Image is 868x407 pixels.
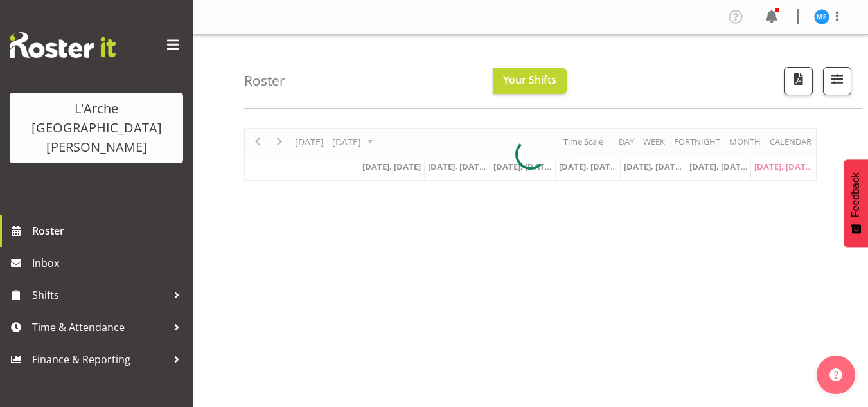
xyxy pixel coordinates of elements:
[829,368,842,381] img: help-xxl-2.png
[493,68,567,94] button: Your Shifts
[32,221,186,240] span: Roster
[32,350,167,369] span: Finance & Reporting
[22,99,170,157] div: L'Arche [GEOGRAPHIC_DATA][PERSON_NAME]
[32,318,167,337] span: Time & Attendance
[10,32,116,58] img: Rosterit website logo
[850,172,862,217] span: Feedback
[32,253,186,273] span: Inbox
[784,67,813,95] button: Download a PDF of the roster according to the set date range.
[503,73,556,87] span: Your Shifts
[244,73,285,88] h4: Roster
[844,159,868,247] button: Feedback - Show survey
[32,285,167,305] span: Shifts
[814,9,829,24] img: melissa-fry10932.jpg
[823,67,851,95] button: Filter Shifts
